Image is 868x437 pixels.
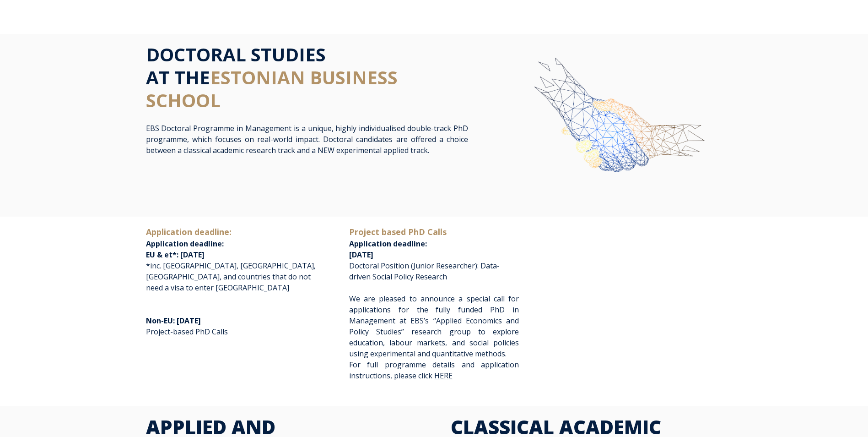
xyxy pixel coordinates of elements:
span: EU & et*: [DATE] [146,250,205,260]
span: Project based PhD Calls [349,226,447,237]
span: Doctoral Position (Junior Researcher): Data-driven Social Policy Research [349,261,500,282]
span: For full programme details and application instructions, please click [349,360,519,381]
p: Project-based PhD Calls [146,304,316,348]
span: ESTONIAN BUSINESS SCHOOL [146,65,398,113]
p: *inc. [GEOGRAPHIC_DATA], [GEOGRAPHIC_DATA], [GEOGRAPHIC_DATA], and countries that do not need a v... [146,226,316,293]
img: img-ebs-hand [501,43,722,214]
span: Application deadline: [349,227,447,249]
span: Non-EU: [DATE] [146,316,201,326]
span: Application deadline: [146,226,232,237]
span: [DATE] [349,250,373,260]
span: We are pleased to announce a special call for applications for the fully funded PhD in Management... [349,294,519,359]
p: EBS Doctoral Programme in Management is a unique, highly individualised double-track PhD programm... [146,123,468,156]
a: HERE [434,371,453,381]
span: Application deadline: [146,239,224,249]
h1: DOCTORAL STUDIES AT THE [146,43,468,112]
